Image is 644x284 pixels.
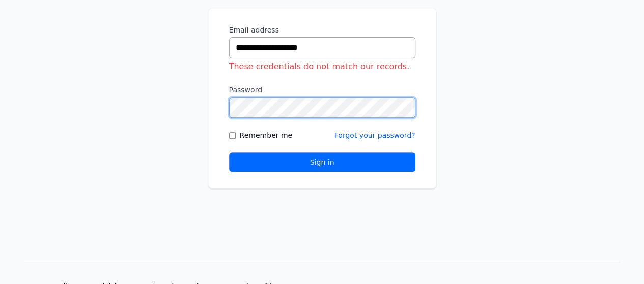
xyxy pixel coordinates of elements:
label: Password [229,85,415,95]
label: Remember me [240,130,293,140]
div: These credentials do not match our records. [229,60,415,73]
a: Forgot your password? [334,131,415,139]
button: Sign in [229,152,415,172]
label: Email address [229,25,415,35]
